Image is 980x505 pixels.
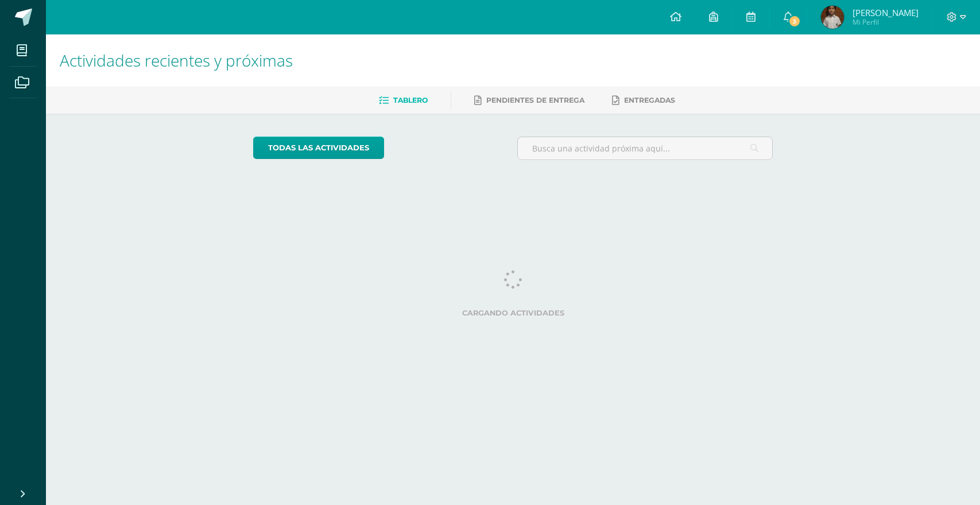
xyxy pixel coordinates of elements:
a: todas las Actividades [253,137,384,159]
a: Pendientes de entrega [474,91,584,110]
a: Tablero [379,91,428,110]
input: Busca una actividad próxima aquí... [518,137,772,160]
span: Mi Perfil [853,17,919,27]
span: Actividades recientes y próximas [60,49,293,71]
span: Tablero [393,96,428,104]
span: 3 [788,15,801,28]
span: Entregadas [624,96,675,104]
span: Pendientes de entrega [486,96,584,104]
a: Entregadas [612,91,675,110]
span: [PERSON_NAME] [853,7,919,18]
label: Cargando actividades [253,309,773,317]
img: bec2627fc18935b183b967152925e865.png [821,6,844,29]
